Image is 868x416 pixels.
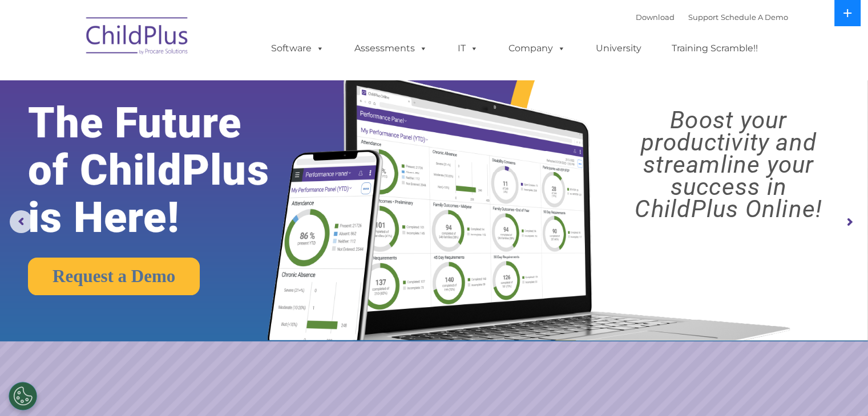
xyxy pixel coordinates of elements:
[28,258,200,295] a: Request a Demo
[260,37,336,60] a: Software
[660,37,769,60] a: Training Scramble!!
[636,13,675,22] a: Download
[682,293,868,416] iframe: Chat Widget
[497,37,577,60] a: Company
[688,13,718,22] a: Support
[9,382,37,410] button: Cookies Settings
[721,13,788,22] a: Schedule A Demo
[159,122,207,130] span: Phone number
[636,13,788,22] font: |
[80,9,195,66] img: ChildPlus by Procare Solutions
[446,37,490,60] a: IT
[28,99,305,241] rs-layer: The Future of ChildPlus is Here!
[343,37,439,60] a: Assessments
[600,109,857,220] rs-layer: Boost your productivity and streamline your success in ChildPlus Online!
[159,75,193,84] span: Last name
[584,37,653,60] a: University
